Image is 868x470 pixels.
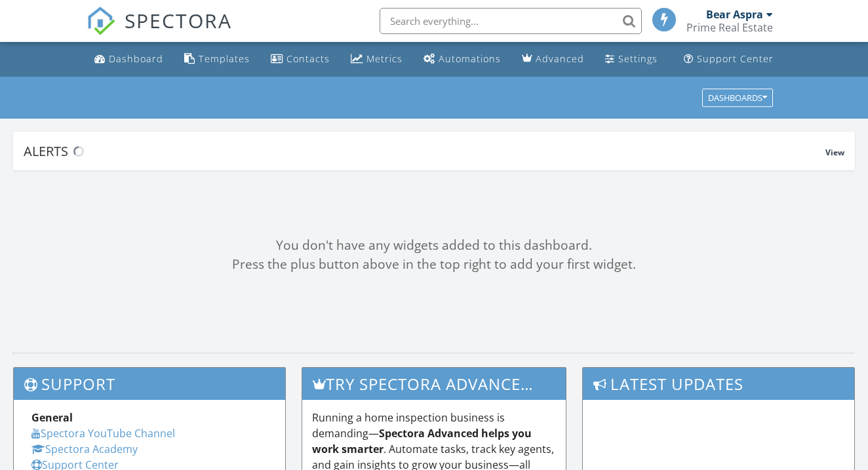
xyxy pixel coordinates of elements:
a: Spectora Academy [31,442,138,456]
div: Contacts [286,52,330,65]
div: Automations [439,52,501,65]
div: Settings [618,52,658,65]
div: Advanced [536,52,584,65]
a: Metrics [345,47,408,71]
input: Search everything... [380,8,642,34]
a: Contacts [266,47,335,71]
strong: General [31,410,73,425]
div: Prime Real Estate [686,21,773,34]
h3: Try spectora advanced [DATE] [302,368,566,400]
img: The Best Home Inspection Software - Spectora [87,7,115,35]
div: Press the plus button above in the top right to add your first widget. [13,255,855,274]
strong: Spectora Advanced helps you work smarter [312,426,532,456]
div: Dashboard [109,52,163,65]
div: Dashboards [708,93,767,102]
div: You don't have any widgets added to this dashboard. [13,236,855,255]
div: Templates [199,52,250,65]
a: Dashboard [89,47,168,71]
div: Metrics [366,52,403,65]
a: Advanced [517,47,589,71]
div: Bear Aspra [706,8,763,21]
a: Templates [179,47,255,71]
h3: Support [14,368,285,400]
div: Support Center [697,52,774,65]
a: Automations (Basic) [418,47,506,71]
span: View [825,147,844,158]
div: Alerts [24,142,825,160]
button: Dashboards [702,88,773,107]
a: Spectora YouTube Channel [31,426,175,441]
a: Settings [600,47,663,71]
h3: Latest Updates [583,368,854,400]
span: SPECTORA [125,7,232,34]
a: SPECTORA [87,18,232,45]
a: Support Center [679,47,779,71]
